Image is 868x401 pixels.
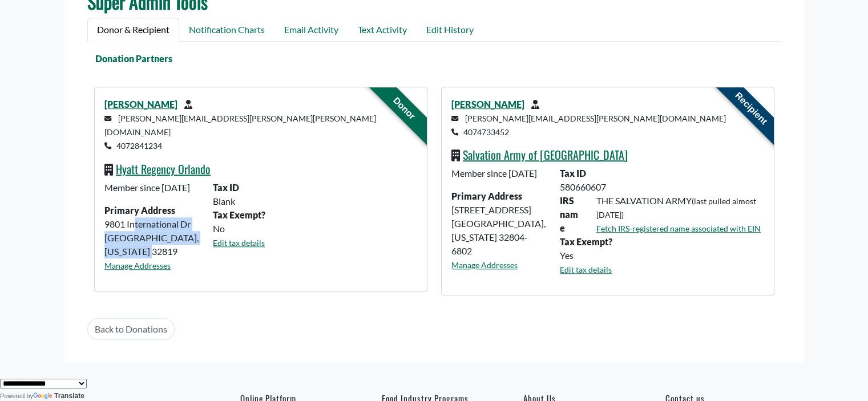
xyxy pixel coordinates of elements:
a: Translate [33,392,84,400]
strong: IRS name [560,195,578,233]
img: Google Translate [33,392,54,400]
b: Tax Exempt? [213,209,265,220]
a: Manage Addresses [451,260,518,270]
a: Manage Addresses [104,261,171,270]
a: [PERSON_NAME] [451,99,524,110]
a: Email Activity [274,18,348,42]
div: Donation Partners [80,52,774,66]
div: 580660607 [553,180,770,194]
div: Recipient [704,61,798,155]
a: Edit tax details [560,265,612,274]
p: Member since [DATE] [451,167,546,180]
b: Tax ID [560,168,586,179]
a: Back to Donations [87,318,175,340]
a: Hyatt Regency Orlando [116,160,211,177]
div: Blank [206,195,423,208]
p: Member since [DATE] [104,181,199,195]
small: (last pulled almost [DATE]) [596,196,756,220]
a: Text Activity [348,18,417,42]
small: [PERSON_NAME][EMAIL_ADDRESS][PERSON_NAME][DOMAIN_NAME] 4074733452 [451,114,726,137]
div: THE SALVATION ARMY [590,194,770,235]
a: Edit tax details [213,238,265,248]
strong: Primary Address [104,205,175,216]
a: [PERSON_NAME] [104,99,177,110]
small: [PERSON_NAME][EMAIL_ADDRESS][PERSON_NAME][PERSON_NAME][DOMAIN_NAME] 4072841234 [104,114,376,151]
strong: Primary Address [451,191,522,201]
div: 9801 International Dr [GEOGRAPHIC_DATA], [US_STATE] 32819 [98,181,206,281]
div: Donor [357,61,451,155]
a: Notification Charts [179,18,274,42]
b: Tax ID [213,182,239,193]
div: Yes [553,249,770,262]
a: Fetch IRS-registered name associated with EIN [596,224,761,233]
div: No [206,222,423,236]
b: Tax Exempt? [560,236,612,247]
a: Salvation Army of [GEOGRAPHIC_DATA] [463,146,628,163]
a: Edit History [417,18,483,42]
a: Donor & Recipient [87,18,179,42]
div: [STREET_ADDRESS] [GEOGRAPHIC_DATA], [US_STATE] 32804-6802 [445,167,553,285]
